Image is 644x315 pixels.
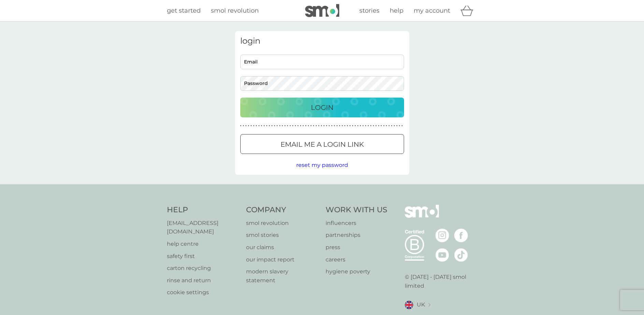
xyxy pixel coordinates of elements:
[281,139,364,150] p: Email me a login link
[279,124,281,128] p: ●
[167,7,201,14] span: get started
[339,124,340,128] p: ●
[245,124,247,128] p: ●
[243,124,244,128] p: ●
[246,219,319,228] p: smol revolution
[383,124,385,128] p: ●
[326,255,387,264] a: careers
[454,229,468,242] img: visit the smol Facebook page
[211,6,259,16] a: smol revolution
[248,124,249,128] p: ●
[324,124,325,128] p: ●
[251,124,252,128] p: ●
[261,124,262,128] p: ●
[316,124,317,128] p: ●
[391,124,392,128] p: ●
[300,124,301,128] p: ●
[399,124,400,128] p: ●
[326,231,387,240] a: partnerships
[342,124,343,128] p: ●
[289,124,291,128] p: ●
[414,7,450,14] span: my account
[296,162,348,168] span: reset my password
[167,205,240,215] h4: Help
[303,124,304,128] p: ●
[405,273,477,290] p: © [DATE] - [DATE] smol limited
[167,219,240,236] a: [EMAIL_ADDRESS][DOMAIN_NAME]
[326,205,387,215] h4: Work With Us
[334,124,335,128] p: ●
[271,124,273,128] p: ●
[365,124,367,128] p: ●
[167,240,240,248] a: help centre
[349,124,351,128] p: ●
[375,124,377,128] p: ●
[246,243,319,252] a: our claims
[360,124,361,128] p: ●
[326,124,327,128] p: ●
[435,229,449,242] img: visit the smol Instagram page
[347,124,348,128] p: ●
[337,124,338,128] p: ●
[362,124,364,128] p: ●
[282,124,283,128] p: ●
[390,6,403,16] a: help
[393,124,395,128] p: ●
[240,124,242,128] p: ●
[287,124,288,128] p: ●
[167,276,240,285] a: rinse and return
[263,124,265,128] p: ●
[381,124,382,128] p: ●
[311,102,333,113] p: Login
[246,267,319,285] a: modern slavery statement
[329,124,330,128] p: ●
[240,134,404,154] button: Email me a login link
[313,124,314,128] p: ●
[368,124,369,128] p: ●
[284,124,286,128] p: ●
[318,124,319,128] p: ●
[373,124,374,128] p: ●
[405,301,413,309] img: UK flag
[326,219,387,228] a: influencers
[240,36,404,46] h3: login
[460,4,477,17] div: basket
[388,124,390,128] p: ●
[167,288,240,297] a: cookie settings
[405,205,439,228] img: smol
[246,231,319,240] a: smol stories
[266,124,268,128] p: ●
[355,124,356,128] p: ●
[295,124,296,128] p: ●
[246,255,319,264] p: our impact report
[269,124,270,128] p: ●
[370,124,372,128] p: ●
[357,124,359,128] p: ●
[258,124,260,128] p: ●
[167,252,240,261] a: safety first
[401,124,403,128] p: ●
[428,303,430,307] img: select a new location
[167,264,240,273] a: carton recycling
[326,243,387,252] a: press
[274,124,275,128] p: ●
[331,124,332,128] p: ●
[359,7,380,14] span: stories
[240,98,404,117] button: Login
[417,300,425,309] span: UK
[414,6,450,16] a: my account
[326,267,387,276] a: hygiene poverty
[359,6,380,16] a: stories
